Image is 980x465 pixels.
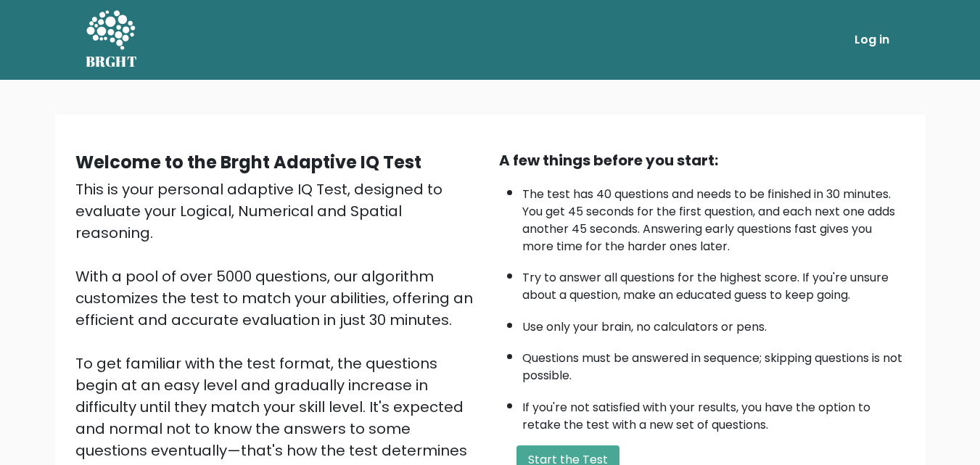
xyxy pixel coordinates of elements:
a: BRGHT [86,6,138,74]
b: Welcome to the Brght Adaptive IQ Test [75,150,421,174]
h5: BRGHT [86,53,138,70]
li: If you're not satisfied with your results, you have the option to retake the test with a new set ... [522,392,905,434]
li: Try to answer all questions for the highest score. If you're unsure about a question, make an edu... [522,262,905,304]
li: The test has 40 questions and needs to be finished in 30 minutes. You get 45 seconds for the firs... [522,178,905,255]
li: Use only your brain, no calculators or pens. [522,311,905,336]
a: Log in [849,25,895,54]
li: Questions must be answered in sequence; skipping questions is not possible. [522,342,905,384]
div: A few things before you start: [499,149,905,171]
